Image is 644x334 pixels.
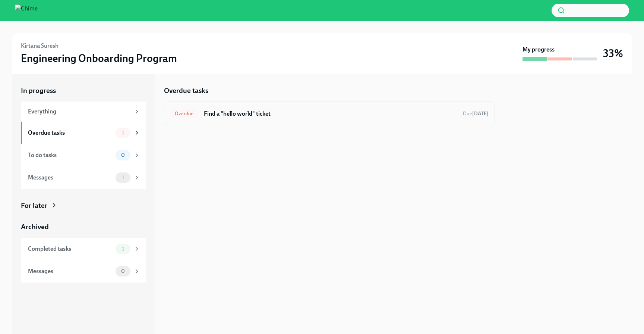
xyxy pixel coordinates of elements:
div: Overdue tasks [28,129,113,137]
h6: Kirtana Suresh [21,42,59,50]
span: August 10th, 2025 09:00 [463,110,489,117]
div: For later [21,201,47,210]
div: To do tasks [28,151,113,159]
a: To do tasks0 [21,144,146,166]
h6: Find a "hello world" ticket [204,110,457,118]
strong: [DATE] [472,110,489,117]
a: In progress [21,86,146,96]
img: Chime [15,4,38,16]
span: 1 [117,175,129,180]
a: For later [21,201,146,210]
div: Messages [28,267,113,275]
span: 1 [117,130,129,135]
div: Completed tasks [28,245,113,253]
span: 1 [117,246,129,252]
a: Everything [21,102,146,122]
span: Overdue [170,111,198,116]
span: Due [463,110,489,117]
div: Messages [28,174,113,182]
h3: 33% [603,47,623,60]
a: Completed tasks1 [21,238,146,260]
a: Archived [21,222,146,232]
h5: Overdue tasks [164,86,208,96]
a: Messages0 [21,260,146,283]
a: Messages1 [21,166,146,189]
a: Overdue tasks1 [21,122,146,144]
a: OverdueFind a "hello world" ticketDue[DATE] [170,108,489,120]
strong: My progress [523,46,555,54]
span: 0 [117,152,129,158]
h3: Engineering Onboarding Program [21,51,177,65]
span: 0 [117,268,129,274]
div: Everything [28,107,130,116]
